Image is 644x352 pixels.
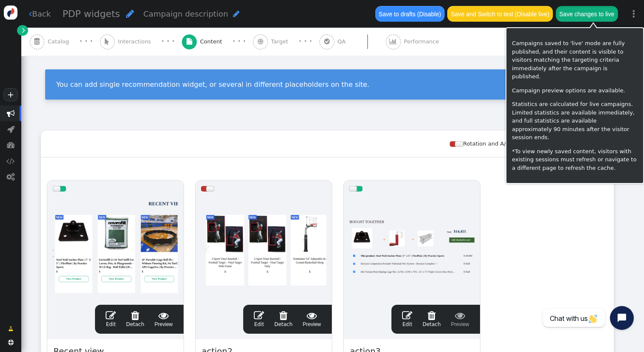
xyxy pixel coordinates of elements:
[423,310,441,328] a: Detach
[303,310,321,321] span: 
[451,310,469,328] a: Preview
[233,10,240,18] span: 
[143,9,228,18] span: Campaign description
[512,100,638,142] p: Statistics are calculated for live campaigns. Limited statistics are available immediately, and f...
[512,86,638,95] p: Campaign preview options are available.
[8,340,14,345] span: 
[402,310,412,321] span: 
[6,173,15,181] span: 
[29,10,32,18] span: 
[7,141,15,149] span: 
[161,36,175,47] div: · · ·
[556,6,618,21] button: Save changes to live
[126,310,144,328] a: Detach
[200,37,226,46] span: Content
[423,310,441,327] span: Detach
[126,310,144,321] span: 
[106,310,116,328] a: Edit
[233,36,246,47] div: · · ·
[155,310,173,328] a: Preview
[30,28,100,56] a:  Catalog · · ·
[303,310,321,328] span: Preview
[80,36,93,47] div: · · ·
[274,310,293,321] span: 
[386,28,457,56] a:  Performance
[258,38,263,45] span: 
[48,37,72,46] span: Catalog
[155,310,173,328] span: Preview
[274,310,293,327] span: Detach
[3,88,18,101] a: +
[3,322,19,336] a: 
[29,8,51,20] a: Back
[6,157,15,165] span: 
[106,310,116,321] span: 
[447,6,553,21] button: Save and Switch to test (Disable live)
[7,125,14,133] span: 
[254,310,264,328] a: Edit
[324,38,330,45] span: 
[254,310,264,321] span: 
[375,6,445,21] button: Save to drafts (Disable)
[105,38,109,45] span: 
[17,25,28,36] a: 
[253,28,319,56] a:  Target · · ·
[450,140,554,148] div: Rotation and A/B testing mode
[303,310,321,328] a: Preview
[56,80,609,89] div: You can add single recommendation widget, or several in different placeholders on the site.
[8,325,13,333] span: 
[187,38,192,45] span: 
[319,28,386,56] a:  QA
[423,310,441,321] span: 
[274,310,293,328] a: Detach
[337,37,349,46] span: QA
[7,109,15,117] span: 
[624,1,644,26] a: ⋮
[34,38,40,45] span: 
[451,310,469,328] span: Preview
[126,9,134,18] span: 
[155,310,173,321] span: 
[126,310,144,327] span: Detach
[271,37,291,46] span: Target
[182,28,253,56] a:  Content · · ·
[512,39,638,81] p: Campaigns saved to 'live' mode are fully published, and their content is visible to visitors matc...
[451,310,469,321] span: 
[118,37,154,46] span: Interactions
[404,37,442,46] span: Performance
[22,26,25,34] span: 
[512,147,638,172] p: *To view newly saved content, visitors with existing sessions must refresh or navigate to a diffe...
[63,9,120,19] span: PDP widgets
[389,38,397,45] span: 
[299,36,312,47] div: · · ·
[402,310,412,328] a: Edit
[4,6,18,20] img: logo-icon.svg
[100,28,182,56] a:  Interactions · · ·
